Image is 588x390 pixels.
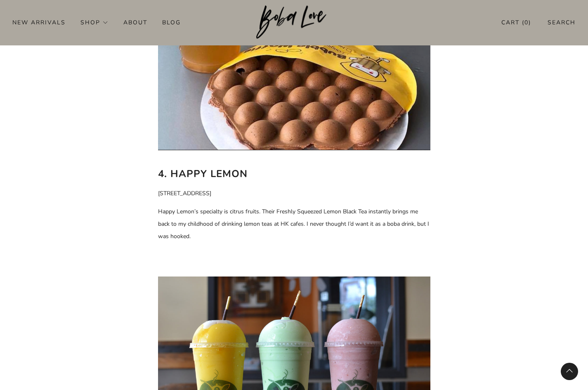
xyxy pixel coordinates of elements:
a: About [123,16,147,29]
back-to-top-button: Back to top [561,363,578,380]
a: Shop [80,16,109,29]
img: Boba Love [256,5,332,39]
a: Boba Love [256,5,332,40]
a: Search [548,16,576,29]
items-count: 0 [524,19,529,26]
a: Cart [501,16,531,29]
a: New Arrivals [12,16,66,29]
span: [STREET_ADDRESS] [158,189,211,197]
a: Blog [162,16,181,29]
b: 4. Happy Lemon [158,167,248,180]
span: Happy Lemon’s specialty is citrus fruits. Their Freshly Squeezed Lemon Black Tea instantly brings... [158,208,429,240]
